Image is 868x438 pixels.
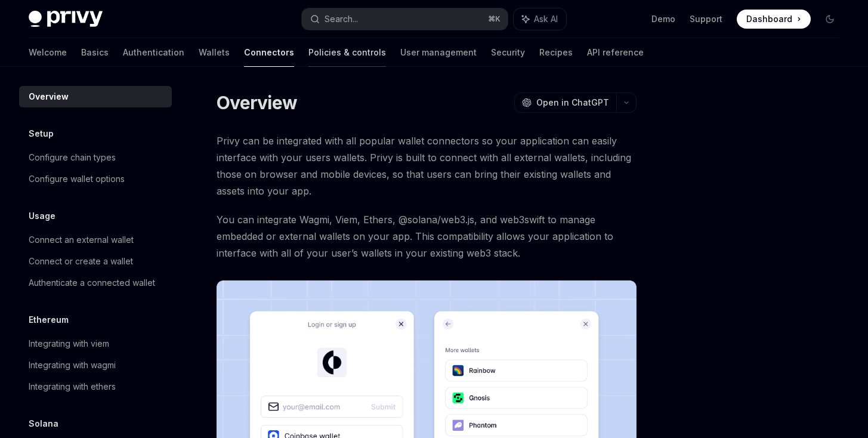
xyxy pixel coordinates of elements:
div: Authenticate a connected wallet [29,276,155,290]
a: Wallets [199,38,230,67]
div: Integrating with viem [29,337,109,351]
div: Overview [29,90,69,104]
span: Privy can be integrated with all popular wallet connectors so your application can easily interfa... [217,132,637,199]
a: Connectors [244,38,294,67]
a: Support [690,13,722,25]
a: Security [491,38,525,67]
h5: Ethereum [29,313,69,327]
button: Search...⌘K [302,8,507,30]
a: Authenticate a connected wallet [19,272,172,294]
a: Configure wallet options [19,168,172,190]
div: Connect or create a wallet [29,254,133,269]
img: dark logo [29,11,103,27]
span: ⌘ K [488,14,501,24]
span: Open in ChatGPT [536,97,609,109]
div: Search... [325,12,358,26]
div: Configure chain types [29,150,116,165]
h5: Usage [29,209,55,223]
a: Recipes [539,38,573,67]
div: Integrating with ethers [29,380,116,394]
div: Connect an external wallet [29,233,134,247]
a: Integrating with ethers [19,376,172,397]
a: Demo [651,13,675,25]
a: User management [400,38,477,67]
button: Ask AI [514,8,566,30]
button: Toggle dark mode [820,10,839,29]
h5: Solana [29,417,58,431]
a: Configure chain types [19,147,172,168]
a: Authentication [123,38,184,67]
button: Open in ChatGPT [514,92,616,113]
a: Policies & controls [308,38,386,67]
a: Dashboard [737,10,811,29]
div: Configure wallet options [29,172,125,186]
a: Integrating with viem [19,333,172,354]
span: You can integrate Wagmi, Viem, Ethers, @solana/web3.js, and web3swift to manage embedded or exter... [217,211,637,261]
a: Welcome [29,38,67,67]
a: Basics [81,38,109,67]
a: Overview [19,86,172,107]
a: Integrating with wagmi [19,354,172,376]
span: Dashboard [746,13,792,25]
a: API reference [587,38,644,67]
a: Connect or create a wallet [19,251,172,272]
h1: Overview [217,92,297,113]
span: Ask AI [534,13,558,25]
div: Integrating with wagmi [29,358,116,372]
a: Connect an external wallet [19,229,172,251]
h5: Setup [29,127,54,141]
